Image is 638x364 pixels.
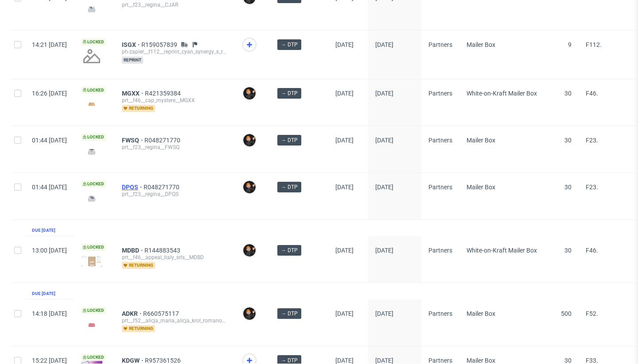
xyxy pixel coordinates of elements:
[564,357,572,364] span: 30
[81,38,106,46] span: Locked
[467,184,495,191] span: Mailer Box
[144,247,182,254] a: R144883543
[428,137,452,144] span: Partners
[122,57,143,64] span: reprint
[467,357,495,364] span: Mailer Box
[122,97,228,104] div: prt__f46__cap_mystere__MGXX
[586,137,598,144] span: F23.
[144,184,181,191] a: R048271770
[243,87,256,100] img: Dominik Grosicki
[375,357,393,364] span: [DATE]
[243,181,256,193] img: Dominik Grosicki
[375,137,393,144] span: [DATE]
[122,144,228,151] div: prt__f23__regina__FWSQ
[81,244,106,251] span: Locked
[281,310,298,318] span: → DTP
[428,357,452,364] span: Partners
[586,357,598,364] span: F33.
[335,310,354,317] span: [DATE]
[122,317,228,324] div: prt__f52__alicja_maria_alicja_krol_romanowska__ADKR
[32,247,67,254] span: 13:00 [DATE]
[81,192,102,204] img: version_two_editor_design.png
[145,357,183,364] a: R957361526
[81,134,106,141] span: Locked
[428,41,452,48] span: Partners
[467,247,537,254] span: White-on-Kraft Mailer Box
[335,41,354,48] span: [DATE]
[32,90,67,97] span: 16:26 [DATE]
[467,310,495,317] span: Mailer Box
[81,87,106,94] span: Locked
[243,134,256,146] img: Dominik Grosicki
[375,41,393,48] span: [DATE]
[281,89,298,97] span: → DTP
[467,137,495,144] span: Mailer Box
[335,357,354,364] span: [DATE]
[375,310,393,317] span: [DATE]
[428,184,452,191] span: Partners
[122,357,145,364] a: KDGW
[81,98,102,110] img: version_two_editor_design
[32,227,55,234] div: Due [DATE]
[32,137,67,144] span: 01:44 [DATE]
[122,90,145,97] span: MGXX
[81,307,106,314] span: Locked
[467,90,537,97] span: White-on-Kraft Mailer Box
[564,247,572,254] span: 30
[467,41,495,48] span: Mailer Box
[81,3,102,15] img: version_two_editor_design.png
[32,357,67,364] span: 15:22 [DATE]
[564,90,572,97] span: 30
[428,90,452,97] span: Partners
[122,310,143,317] a: ADKR
[281,183,298,191] span: → DTP
[586,247,598,254] span: F46.
[143,310,181,317] a: R660575117
[428,247,452,254] span: Partners
[335,137,354,144] span: [DATE]
[32,41,67,48] span: 14:21 [DATE]
[281,246,298,254] span: → DTP
[335,90,354,97] span: [DATE]
[145,90,183,97] a: R421359384
[428,310,452,317] span: Partners
[281,41,298,49] span: → DTP
[122,41,141,48] a: ISGX
[122,137,144,144] a: FWSQ
[81,319,102,331] img: version_two_editor_design
[568,41,572,48] span: 9
[561,310,572,317] span: 500
[375,90,393,97] span: [DATE]
[564,137,572,144] span: 30
[122,105,155,112] span: returning
[335,247,354,254] span: [DATE]
[281,136,298,144] span: → DTP
[122,184,144,191] a: DPQS
[81,354,106,361] span: Locked
[243,307,256,320] img: Dominik Grosicki
[586,184,598,191] span: F23.
[122,191,228,198] div: prt__f23__regina__DPQS
[144,137,182,144] a: R048271770
[141,41,179,48] a: R159057839
[586,310,598,317] span: F52.
[375,247,393,254] span: [DATE]
[81,180,106,188] span: Locked
[32,290,55,297] div: Due [DATE]
[81,146,102,157] img: version_two_editor_design.png
[335,184,354,191] span: [DATE]
[122,325,155,332] span: returning
[122,247,144,254] a: MDBD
